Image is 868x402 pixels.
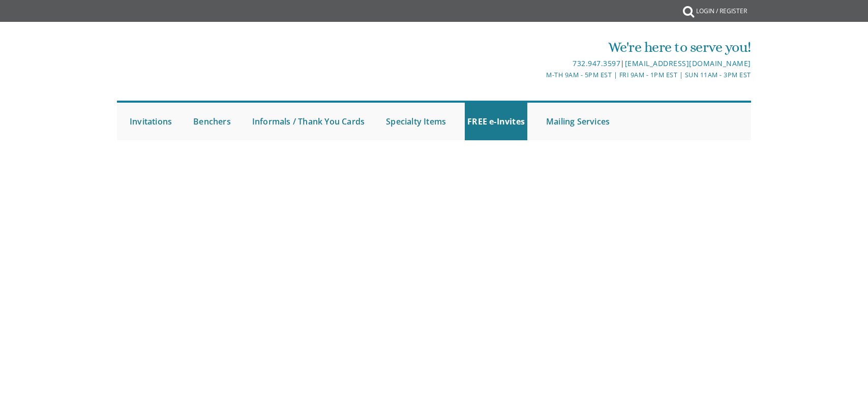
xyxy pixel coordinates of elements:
div: | [329,57,751,70]
a: Informals / Thank You Cards [250,103,367,140]
a: [EMAIL_ADDRESS][DOMAIN_NAME] [625,58,751,68]
a: 732.947.3597 [573,58,620,68]
a: Specialty Items [383,103,448,140]
div: M-Th 9am - 5pm EST | Fri 9am - 1pm EST | Sun 11am - 3pm EST [329,70,751,80]
div: We're here to serve you! [329,37,751,57]
a: Benchers [191,103,233,140]
a: FREE e-Invites [465,103,527,140]
a: Invitations [127,103,174,140]
a: Mailing Services [544,103,612,140]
